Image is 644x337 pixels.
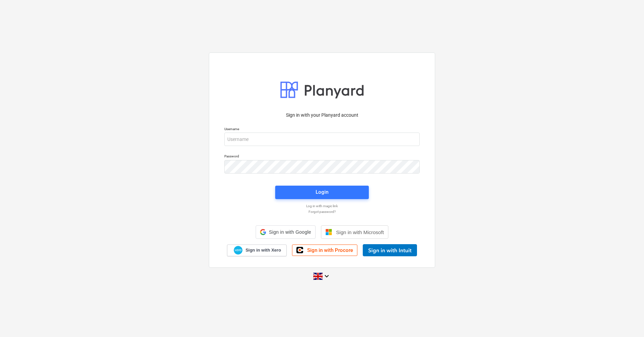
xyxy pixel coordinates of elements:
[292,245,357,256] a: Sign in with Procore
[227,245,287,256] a: Sign in with Xero
[234,246,243,255] img: Xero logo
[316,188,328,196] div: Login
[246,247,281,253] span: Sign in with Xero
[224,112,420,119] p: Sign in with your Planyard account
[256,225,315,239] div: Sign in with Google
[307,247,353,253] span: Sign in with Procore
[336,229,384,235] span: Sign in with Microsoft
[224,127,420,133] p: Username
[221,204,423,208] a: Log in with magic link
[275,186,369,199] button: Login
[224,133,420,146] input: Username
[325,229,332,235] img: Microsoft logo
[269,229,311,235] span: Sign in with Google
[221,210,423,214] a: Forgot password?
[323,272,331,280] i: keyboard_arrow_down
[224,154,420,160] p: Password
